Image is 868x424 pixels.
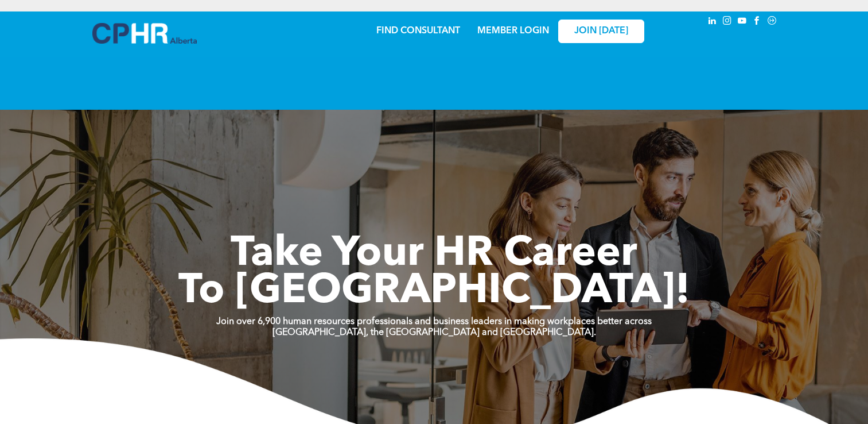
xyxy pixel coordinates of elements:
[231,234,637,275] span: Take Your HR Career
[376,26,460,36] a: FIND CONSULTANT
[178,271,690,313] span: To [GEOGRAPHIC_DATA]!
[477,26,549,36] a: MEMBER LOGIN
[92,23,197,44] img: A blue and white logo for cp alberta
[751,14,764,30] a: facebook
[273,328,596,337] strong: [GEOGRAPHIC_DATA], the [GEOGRAPHIC_DATA] and [GEOGRAPHIC_DATA].
[216,317,652,326] strong: Join over 6,900 human resources professionals and business leaders in making workplaces better ac...
[721,14,734,30] a: instagram
[558,20,644,43] a: JOIN [DATE]
[706,14,719,30] a: linkedin
[736,14,749,30] a: youtube
[574,26,628,37] span: JOIN [DATE]
[766,14,779,30] a: Social network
